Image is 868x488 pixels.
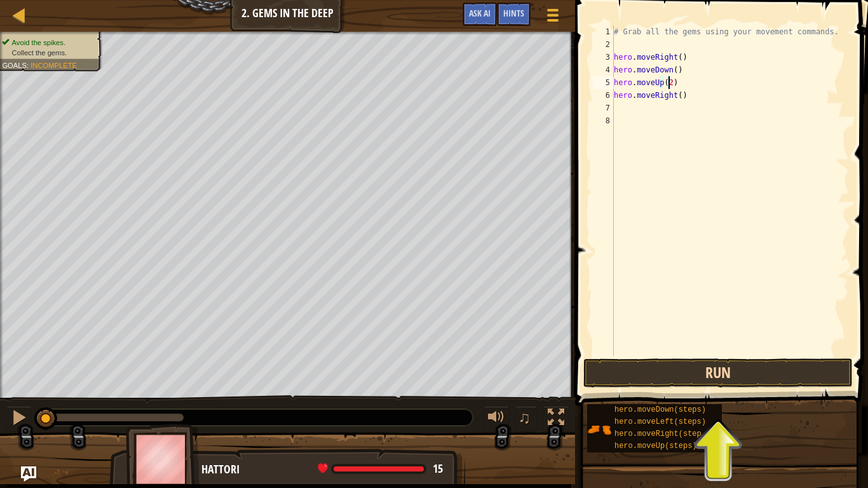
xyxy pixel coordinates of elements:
[583,358,853,388] button: Run
[484,406,509,432] button: Adjust volume
[593,114,614,127] div: 8
[12,48,67,57] span: Collect the gems.
[27,61,31,69] span: :
[6,406,32,432] button: Ctrl + P: Pause
[463,3,497,26] button: Ask AI
[593,76,614,89] div: 5
[614,405,706,414] span: hero.moveDown(steps)
[2,48,95,58] li: Collect the gems.
[593,25,614,38] div: 1
[318,463,443,475] div: health: 14.6 / 14.6
[31,61,77,69] span: Incomplete
[515,406,537,432] button: ♫
[614,442,697,451] span: hero.moveUp(steps)
[593,89,614,102] div: 6
[593,51,614,64] div: 3
[587,417,611,442] img: portrait.png
[12,38,65,46] span: Avoid the spikes.
[2,37,95,48] li: Avoid the spikes.
[537,3,569,32] button: Show game menu
[593,38,614,51] div: 2
[21,466,36,482] button: Ask AI
[543,406,569,432] button: Toggle fullscreen
[518,408,531,427] span: ♫
[614,430,710,438] span: hero.moveRight(steps)
[469,7,491,19] span: Ask AI
[2,61,27,69] span: Goals
[201,461,452,478] div: Hattori
[503,7,524,19] span: Hints
[593,102,614,114] div: 7
[614,417,706,426] span: hero.moveLeft(steps)
[433,461,443,477] span: 15
[593,64,614,76] div: 4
